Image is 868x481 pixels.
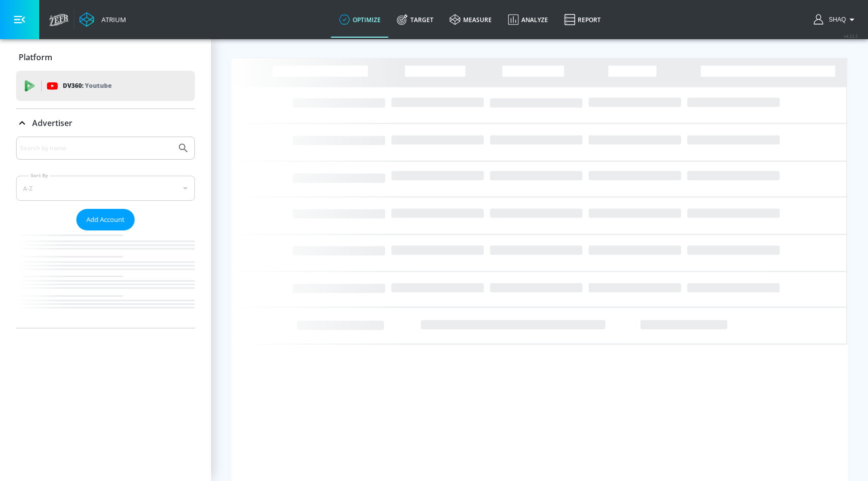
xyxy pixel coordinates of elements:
input: Search by name [20,142,172,155]
div: Platform [16,43,195,71]
label: Sort By [29,172,50,179]
a: Report [556,2,609,38]
button: Shaq [814,14,858,26]
div: A-Z [16,176,195,201]
div: Atrium [97,15,126,24]
span: login as: shaquille.huang@zefr.com [825,16,846,23]
div: DV360: Youtube [16,71,195,101]
p: Advertiser [32,117,72,129]
p: Platform [19,52,52,63]
p: DV360: [63,80,112,91]
p: Youtube [85,80,112,91]
div: Advertiser [16,137,195,328]
span: v 4.22.2 [844,33,858,39]
a: Analyze [500,2,556,38]
button: Add Account [76,209,135,230]
span: Add Account [86,214,125,225]
a: optimize [331,2,389,38]
a: Atrium [79,12,126,27]
a: Target [389,2,442,38]
div: Advertiser [16,109,195,137]
a: measure [442,2,500,38]
nav: list of Advertiser [16,230,195,328]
